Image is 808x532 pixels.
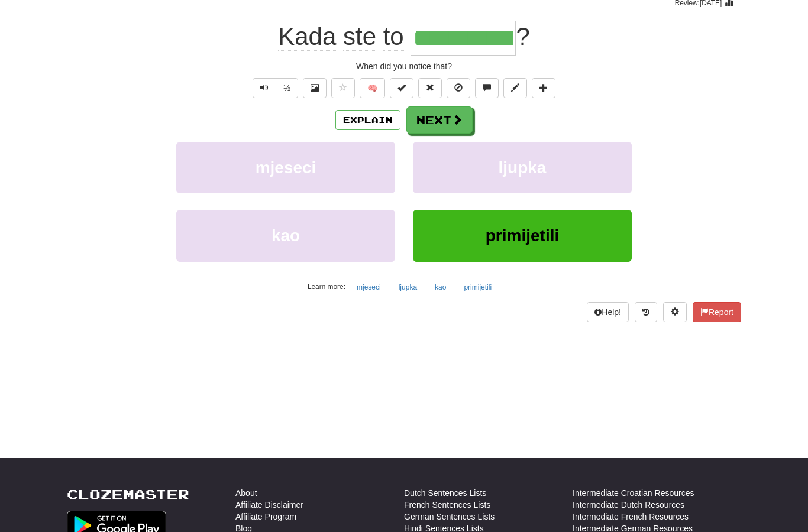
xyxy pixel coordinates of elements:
div: Text-to-speech controls [250,78,298,98]
a: Clozemaster [67,487,189,502]
button: Ignore sentence (alt+i) [447,78,470,98]
button: Add to collection (alt+a) [532,78,555,98]
span: to [383,22,404,51]
a: Affiliate Program [235,511,296,523]
button: Explain [335,110,400,130]
button: Set this sentence to 100% Mastered (alt+m) [390,78,413,98]
a: Intermediate French Resources [573,511,689,523]
button: 🧠 [360,78,385,98]
button: Play sentence audio (ctl+space) [253,78,276,98]
a: Affiliate Disclaimer [235,499,303,511]
a: Dutch Sentences Lists [404,487,486,499]
button: kao [428,278,453,296]
button: Round history (alt+y) [635,302,657,322]
a: About [235,487,257,499]
button: Discuss sentence (alt+u) [475,78,499,98]
a: Intermediate Croatian Resources [573,487,694,499]
button: Edit sentence (alt+d) [503,78,527,98]
button: Report [693,302,741,322]
button: ljupka [413,142,632,193]
span: Kada [278,22,336,51]
a: German Sentences Lists [404,511,495,523]
button: primijetili [413,210,632,261]
button: mjeseci [350,278,387,296]
span: ? [516,22,529,50]
button: mjeseci [176,142,395,193]
button: Reset to 0% Mastered (alt+r) [418,78,442,98]
span: ljupka [499,158,547,177]
span: mjeseci [256,158,316,177]
button: ljupka [392,278,424,296]
span: kao [272,226,300,245]
button: ½ [276,78,298,98]
div: When did you notice that? [67,60,741,72]
span: primijetili [486,226,559,245]
button: Next [406,106,473,134]
small: Learn more: [308,283,345,291]
button: Help! [587,302,629,322]
span: ste [343,22,376,51]
button: kao [176,210,395,261]
a: French Sentences Lists [404,499,490,511]
a: Intermediate Dutch Resources [573,499,684,511]
button: Favorite sentence (alt+f) [331,78,355,98]
button: primijetili [457,278,498,296]
button: Show image (alt+x) [303,78,327,98]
